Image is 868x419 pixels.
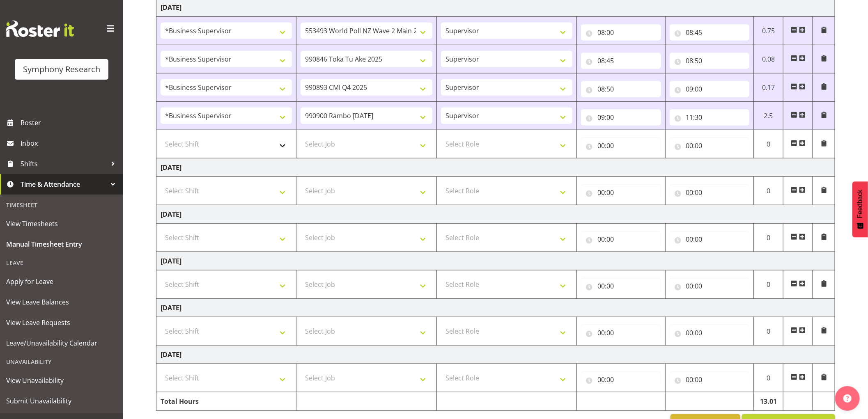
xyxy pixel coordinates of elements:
span: Leave/Unavailability Calendar [6,337,117,349]
td: 0.17 [754,73,783,102]
td: 0 [754,177,783,205]
input: Click to select... [581,137,661,154]
input: Click to select... [670,53,750,69]
input: Click to select... [581,53,661,69]
span: Shifts [21,158,107,170]
div: Leave [2,254,121,271]
td: 0.08 [754,45,783,73]
span: Submit Unavailability [6,395,117,407]
input: Click to select... [581,109,661,126]
input: Click to select... [670,109,750,126]
input: Click to select... [581,325,661,341]
button: Feedback - Show survey [852,181,868,237]
div: Timesheet [2,197,121,213]
div: Unavailability [2,353,121,370]
a: Manual Timesheet Entry [2,234,121,254]
span: Feedback [857,190,864,218]
input: Click to select... [581,231,661,247]
td: 2.5 [754,102,783,130]
input: Click to select... [581,24,661,41]
input: Click to select... [581,81,661,97]
input: Click to select... [670,24,750,41]
input: Click to select... [670,371,750,388]
input: Click to select... [581,184,661,201]
input: Click to select... [670,184,750,201]
td: 0 [754,224,783,252]
a: Submit Unavailability [2,391,121,411]
span: Inbox [21,137,119,149]
input: Click to select... [581,371,661,388]
td: 0 [754,270,783,299]
div: Symphony Research [23,63,100,76]
input: Click to select... [581,278,661,294]
input: Click to select... [670,81,750,97]
td: [DATE] [156,158,835,177]
td: 0 [754,364,783,392]
img: help-xxl-2.png [843,394,852,403]
a: Apply for Leave [2,271,121,292]
td: 13.01 [754,392,783,411]
span: View Unavailability [6,374,117,387]
span: Apply for Leave [6,275,117,288]
td: [DATE] [156,346,835,364]
span: View Leave Balances [6,296,117,308]
a: View Leave Requests [2,312,121,333]
td: 0.75 [754,17,783,45]
span: Manual Timesheet Entry [6,238,117,250]
input: Click to select... [670,231,750,247]
a: Leave/Unavailability Calendar [2,333,121,353]
a: View Unavailability [2,370,121,391]
td: [DATE] [156,299,835,317]
a: View Timesheets [2,213,121,234]
span: View Timesheets [6,218,117,230]
span: View Leave Requests [6,316,117,329]
input: Click to select... [670,325,750,341]
input: Click to select... [670,278,750,294]
td: Total Hours [156,392,296,411]
td: [DATE] [156,205,835,224]
span: Roster [21,117,119,129]
td: 0 [754,317,783,346]
td: [DATE] [156,252,835,270]
span: Time & Attendance [21,178,107,190]
img: Rosterit website logo [6,21,74,37]
a: View Leave Balances [2,292,121,312]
